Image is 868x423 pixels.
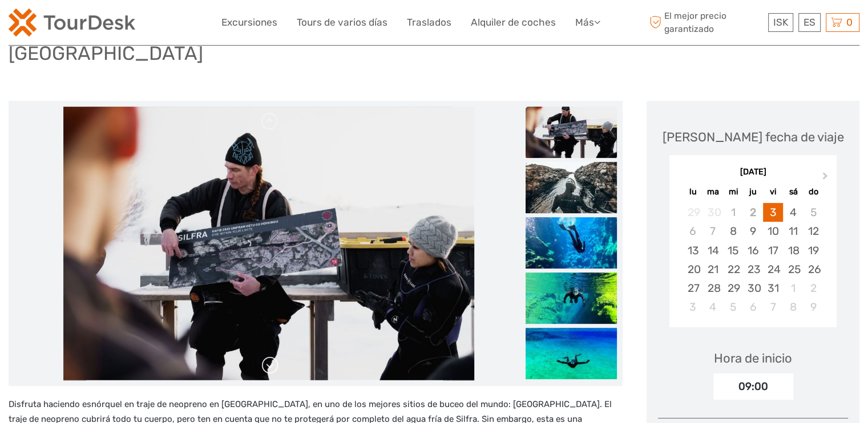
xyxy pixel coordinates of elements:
div: Choose sábado, 4 de octubre de 2025 [783,203,803,222]
div: Choose jueves, 30 de octubre de 2025 [743,279,763,298]
div: Choose domingo, 2 de noviembre de 2025 [804,279,823,298]
div: Not available jueves, 2 de octubre de 2025 [743,203,763,222]
div: mi [723,184,743,200]
img: 7b5f75062be646cf970e70e4a36ebd33_slider_thumbnail.jpeg [526,162,617,213]
div: Choose sábado, 18 de octubre de 2025 [783,241,803,260]
div: lu [683,184,703,200]
div: Choose lunes, 27 de octubre de 2025 [683,279,703,298]
div: Choose sábado, 25 de octubre de 2025 [783,260,803,279]
div: Choose viernes, 3 de octubre de 2025 [763,203,783,222]
span: 0 [845,17,854,28]
div: Choose lunes, 20 de octubre de 2025 [683,260,703,279]
div: ju [743,184,763,200]
div: Choose martes, 4 de noviembre de 2025 [703,298,723,316]
div: Choose lunes, 13 de octubre de 2025 [683,241,703,260]
div: Choose miércoles, 29 de octubre de 2025 [723,279,743,298]
a: Excursiones [221,14,277,31]
div: vi [763,184,783,200]
div: Choose viernes, 24 de octubre de 2025 [763,260,783,279]
button: Open LiveChat chat widget [131,18,145,31]
span: El mejor precio garantizado [647,10,765,35]
div: Choose sábado, 11 de octubre de 2025 [783,222,803,241]
div: Choose jueves, 6 de noviembre de 2025 [743,298,763,316]
div: Not available lunes, 6 de octubre de 2025 [683,222,703,241]
div: ES [798,13,821,32]
span: ISK [773,17,788,28]
div: Choose jueves, 9 de octubre de 2025 [743,222,763,241]
div: Choose sábado, 1 de noviembre de 2025 [783,279,803,298]
div: Choose martes, 21 de octubre de 2025 [703,260,723,279]
div: [DATE] [669,166,837,178]
div: Choose martes, 28 de octubre de 2025 [703,279,723,298]
div: Not available domingo, 5 de octubre de 2025 [804,203,823,222]
img: d7923db630e24b088cf17939a91abbd9_main_slider.jpeg [63,107,474,380]
div: Choose domingo, 12 de octubre de 2025 [804,222,823,241]
div: Hora de inicio [714,349,792,367]
a: Tours de varios días [297,14,387,31]
div: 09:00 [713,373,793,400]
img: f49ad2bc0c24425a9d071fa0f2418ee3_slider_thumbnail.jpeg [526,328,617,379]
div: [PERSON_NAME] fecha de viaje [663,128,844,146]
img: 96997b01737e4c179fb6680db6bd95cb_slider_thumbnail.jpeg [526,272,617,324]
div: Choose martes, 14 de octubre de 2025 [703,241,723,260]
div: Choose viernes, 10 de octubre de 2025 [763,222,783,241]
div: Choose miércoles, 22 de octubre de 2025 [723,260,743,279]
a: Más [575,14,600,31]
div: Not available lunes, 29 de septiembre de 2025 [683,203,703,222]
div: Choose viernes, 31 de octubre de 2025 [763,279,783,298]
div: Choose jueves, 23 de octubre de 2025 [743,260,763,279]
div: Choose viernes, 7 de noviembre de 2025 [763,298,783,316]
img: d7923db630e24b088cf17939a91abbd9_slider_thumbnail.jpeg [526,107,617,158]
div: do [804,184,823,200]
div: Choose miércoles, 15 de octubre de 2025 [723,241,743,260]
div: sá [783,184,803,200]
div: Choose miércoles, 8 de octubre de 2025 [723,222,743,241]
a: Alquiler de coches [471,14,556,31]
div: Choose domingo, 9 de noviembre de 2025 [804,298,823,316]
button: Next Month [817,169,835,188]
div: Choose domingo, 26 de octubre de 2025 [804,260,823,279]
img: d35fb30eb07b442ba5abaa8dffe420dc_slider_thumbnail.jpeg [526,217,617,269]
p: We're away right now. Please check back later! [16,20,129,29]
div: Not available martes, 30 de septiembre de 2025 [703,203,723,222]
a: Traslados [407,14,451,31]
div: Choose lunes, 3 de noviembre de 2025 [683,298,703,316]
div: Not available martes, 7 de octubre de 2025 [703,222,723,241]
div: month 2025-10 [673,203,833,316]
div: Choose jueves, 16 de octubre de 2025 [743,241,763,260]
img: 120-15d4194f-c635-41b9-a512-a3cb382bfb57_logo_small.png [9,9,135,36]
div: Choose viernes, 17 de octubre de 2025 [763,241,783,260]
div: ma [703,184,723,200]
div: Not available miércoles, 1 de octubre de 2025 [723,203,743,222]
div: Choose sábado, 8 de noviembre de 2025 [783,298,803,316]
div: Choose domingo, 19 de octubre de 2025 [804,241,823,260]
div: Choose miércoles, 5 de noviembre de 2025 [723,298,743,316]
